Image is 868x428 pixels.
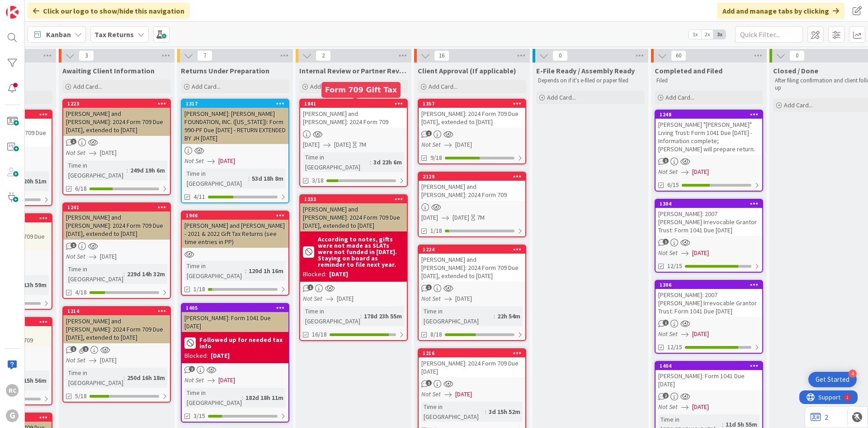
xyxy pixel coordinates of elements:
[300,100,407,128] div: 1841[PERSON_NAME] and [PERSON_NAME]: 2024 Form 709
[658,330,678,338] i: Not Set
[419,173,525,201] div: 2129[PERSON_NAME] and [PERSON_NAME]: 2024 Form 709
[63,203,170,212] div: 1241
[181,66,269,75] span: Returns Under Preparation
[100,148,117,158] span: [DATE]
[660,363,762,369] div: 1404
[419,254,525,282] div: [PERSON_NAME] and [PERSON_NAME]: 2024 Form 709 Due [DATE], extended to [DATE]
[19,1,41,12] span: Support
[304,101,407,107] div: 1841
[692,248,709,258] span: [DATE]
[656,119,762,155] div: [PERSON_NAME] "[PERSON_NAME]" Living Trust: Form 1041 Due [DATE] - Information complete; [PERSON_...
[663,239,669,245] span: 1
[192,82,221,91] span: Add Card...
[692,402,709,412] span: [DATE]
[692,329,709,339] span: [DATE]
[63,307,170,343] div: 1214[PERSON_NAME] and [PERSON_NAME]: 2024 Form 709 Due [DATE], extended to [DATE]
[312,176,324,185] span: 3/18
[100,356,117,365] span: [DATE]
[63,108,170,136] div: [PERSON_NAME] and [PERSON_NAME]: 2024 Form 709 Due [DATE], extended to [DATE]
[184,168,248,188] div: Time in [GEOGRAPHIC_DATA]
[656,370,762,390] div: [PERSON_NAME]: Form 1041 Due [DATE]
[663,393,669,399] span: 2
[211,351,230,361] div: [DATE]
[248,173,250,183] span: :
[46,29,71,40] span: Kanban
[421,294,441,303] i: Not Set
[199,337,286,349] b: Followed up for needed tax info
[656,77,761,84] p: Filed
[656,111,762,119] div: 1248
[334,140,351,149] span: [DATE]
[360,311,362,321] span: :
[552,50,568,61] span: 0
[303,269,326,279] div: Blocked:
[300,195,407,203] div: 1233
[717,3,844,19] div: Add and manage tabs by clicking
[656,289,762,317] div: [PERSON_NAME]: 2007 [PERSON_NAME] Irrevocable Grantor Trust: Form 1041 Due [DATE]
[299,66,408,75] span: Internal Review or Partner Review
[218,375,235,385] span: [DATE]
[182,100,288,144] div: 1317[PERSON_NAME]: [PERSON_NAME] FOUNDATION, INC. ([US_STATE]): Form 990-PF Due [DATE] - RETURN E...
[83,346,89,352] span: 1
[62,66,155,75] span: Awaiting Client Information
[75,391,87,401] span: 5/18
[423,101,525,107] div: 1357
[6,6,19,19] img: Visit kanbanzone.com
[495,311,523,321] div: 22h 54m
[182,100,288,108] div: 1317
[75,184,87,193] span: 6/18
[125,269,167,279] div: 229d 14h 32m
[182,220,288,248] div: [PERSON_NAME] and [PERSON_NAME] - 2021 & 2022 Gift Tax Returns (see time entries in PP)
[658,403,678,411] i: Not Set
[66,264,123,284] div: Time in [GEOGRAPHIC_DATA]
[250,173,286,183] div: 53d 18h 8m
[184,351,208,361] div: Blocked:
[71,139,76,144] span: 1
[184,388,242,408] div: Time in [GEOGRAPHIC_DATA]
[536,66,635,75] span: E-File Ready / Assembly Ready
[303,140,320,149] span: [DATE]
[197,50,212,61] span: 7
[419,349,525,357] div: 1216
[193,411,205,421] span: 3/15
[13,280,49,290] div: 8d 13h 59m
[246,266,286,276] div: 120d 1h 16m
[663,320,669,326] span: 1
[75,288,87,297] span: 4/18
[63,315,170,343] div: [PERSON_NAME] and [PERSON_NAME]: 2024 Form 709 Due [DATE], extended to [DATE]
[66,149,85,157] i: Not Set
[658,249,678,257] i: Not Set
[123,269,125,279] span: :
[304,196,407,202] div: 1233
[656,281,762,317] div: 1306[PERSON_NAME]: 2007 [PERSON_NAME] Irrevocable Grantor Trust: Form 1041 Due [DATE]
[421,306,494,326] div: Time in [GEOGRAPHIC_DATA]
[303,152,370,172] div: Time in [GEOGRAPHIC_DATA]
[325,86,397,94] h5: Form 709 Gift Tax
[735,26,803,43] input: Quick Filter...
[329,269,348,279] div: [DATE]
[100,252,117,261] span: [DATE]
[789,50,805,61] span: 0
[421,213,438,222] span: [DATE]
[811,412,828,423] a: 2
[71,346,76,352] span: 1
[242,393,243,403] span: :
[656,111,762,155] div: 1248[PERSON_NAME] "[PERSON_NAME]" Living Trust: Form 1041 Due [DATE] - Information complete; [PER...
[665,93,694,101] span: Add Card...
[658,168,678,176] i: Not Set
[656,362,762,370] div: 1404
[816,375,849,384] div: Get Started
[430,226,442,236] span: 1/18
[303,294,322,303] i: Not Set
[186,305,288,311] div: 1405
[66,160,127,180] div: Time in [GEOGRAPHIC_DATA]
[667,342,682,352] span: 12/15
[71,242,76,248] span: 1
[494,311,495,321] span: :
[67,101,170,107] div: 1223
[312,330,327,339] span: 16/18
[455,294,472,303] span: [DATE]
[671,50,686,61] span: 60
[300,108,407,128] div: [PERSON_NAME] and [PERSON_NAME]: 2024 Form 709
[318,236,404,268] b: According to notes, gifts were not made as SLATs were not funded in [DATE]. Staying on board as r...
